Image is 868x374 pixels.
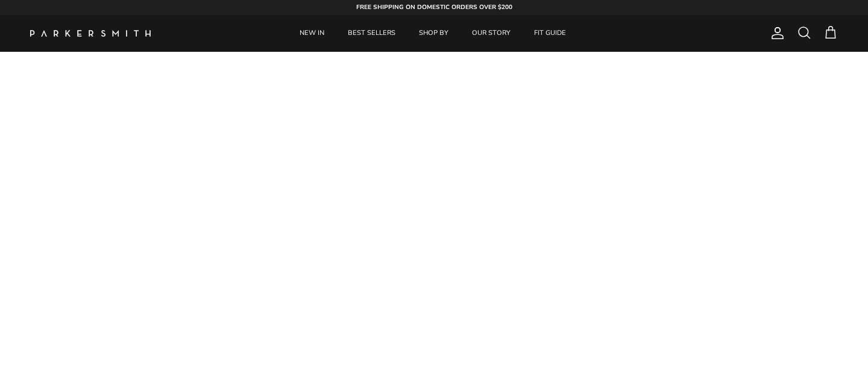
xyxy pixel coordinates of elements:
[289,15,335,52] a: NEW IN
[180,15,686,52] div: Primary
[337,15,406,52] a: BEST SELLERS
[408,15,459,52] a: SHOP BY
[766,26,785,40] a: Account
[523,15,577,52] a: FIT GUIDE
[461,15,521,52] a: OUR STORY
[356,3,512,11] strong: FREE SHIPPING ON DOMESTIC ORDERS OVER $200
[30,30,151,37] a: Parker Smith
